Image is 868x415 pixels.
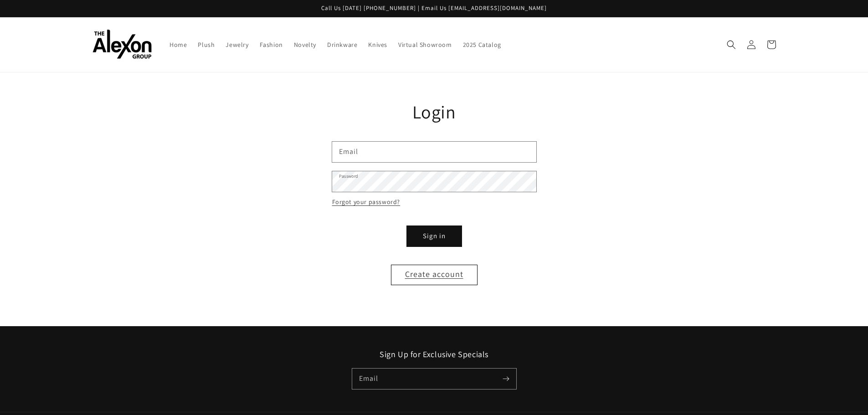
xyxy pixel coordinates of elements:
a: Knives [363,35,393,54]
a: Plush [192,35,220,54]
span: Home [169,41,187,49]
a: Create account [391,265,478,285]
button: Sign in [407,226,462,246]
h2: Sign Up for Exclusive Specials [92,349,776,359]
span: 2025 Catalog [463,41,501,49]
span: Drinkware [327,41,357,49]
span: Jewelry [226,41,248,49]
a: Forgot your password? [332,196,401,208]
a: 2025 Catalog [457,35,507,54]
span: Plush [198,41,215,49]
a: Fashion [254,35,288,54]
img: The Alexon Group [92,30,152,59]
a: Drinkware [322,35,363,54]
h1: Login [332,100,536,123]
a: Virtual Showroom [393,35,457,54]
a: Home [164,35,192,54]
span: Fashion [260,41,283,49]
summary: Search [721,35,741,55]
span: Knives [368,41,387,49]
button: Subscribe [496,369,516,389]
a: Novelty [288,35,322,54]
a: Jewelry [220,35,254,54]
span: Virtual Showroom [398,41,452,49]
span: Novelty [294,41,316,49]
